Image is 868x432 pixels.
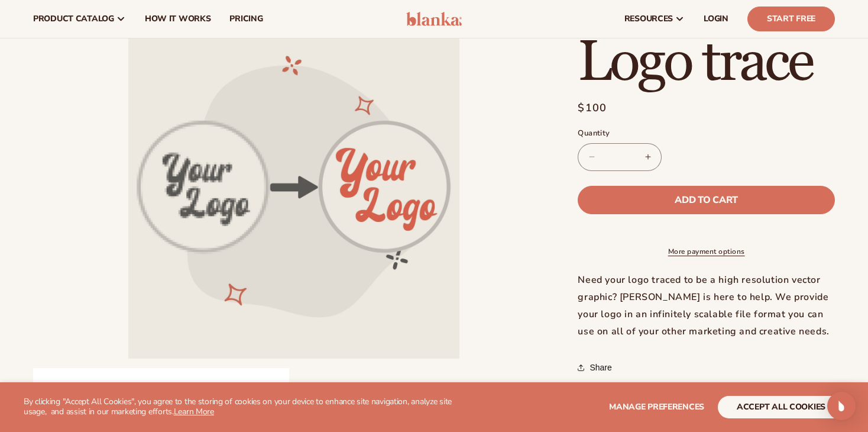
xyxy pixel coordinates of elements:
[578,272,835,340] div: Need your logo traced to be a high resolution vector graphic? [PERSON_NAME] is here to help. We p...
[704,14,728,24] span: LOGIN
[24,397,461,417] p: By clicking "Accept All Cookies", you agree to the storing of cookies on your device to enhance s...
[406,12,462,26] img: logo
[609,401,704,412] span: Manage preferences
[578,354,615,381] button: Share
[174,406,214,417] a: Learn More
[229,14,263,24] span: pricing
[675,195,737,205] span: Add to cart
[578,186,835,214] button: Add to cart
[578,34,835,91] h1: Logo trace
[624,14,673,24] span: resources
[145,14,211,24] span: How It Works
[578,246,835,257] a: More payment options
[827,392,856,420] div: Open Intercom Messenger
[747,7,835,31] a: Start Free
[578,100,607,116] span: $100
[578,128,835,140] label: Quantity
[718,396,844,418] button: accept all cookies
[609,396,704,418] button: Manage preferences
[33,14,114,24] span: product catalog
